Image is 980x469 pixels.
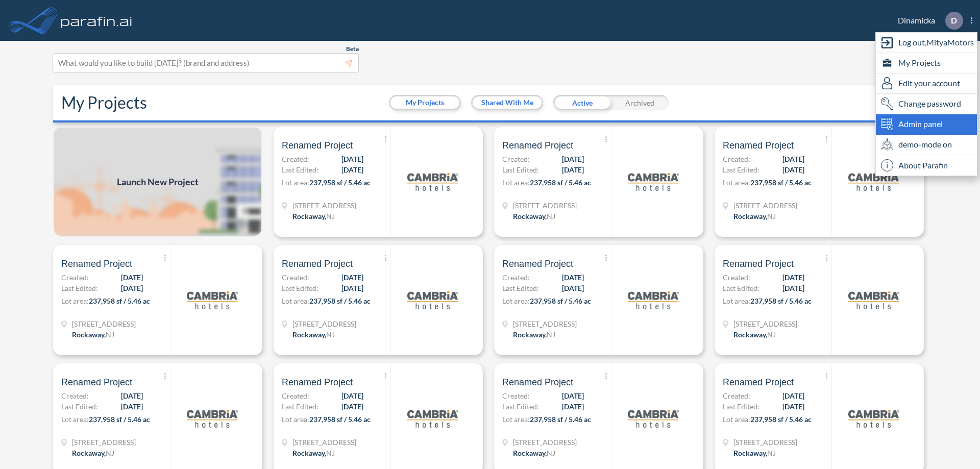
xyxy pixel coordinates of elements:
span: 321 Mt Hope Ave [292,200,356,211]
span: Lot area: [282,178,309,187]
span: Last Edited: [282,164,318,175]
div: Rockaway, NJ [513,211,555,221]
span: Rockaway , [513,330,547,339]
span: [DATE] [562,272,584,283]
img: logo [628,393,679,444]
span: Lot area: [723,415,750,424]
span: 321 Mt Hope Ave [513,437,577,448]
span: 321 Mt Hope Ave [292,437,356,448]
span: Renamed Project [723,376,794,388]
span: Created: [723,390,750,401]
span: About Parafin [898,159,948,171]
span: 321 Mt Hope Ave [733,200,797,211]
img: logo [187,393,238,444]
span: 237,958 sf / 5.46 ac [530,297,591,305]
span: 237,958 sf / 5.46 ac [309,415,371,424]
span: 237,958 sf / 5.46 ac [309,297,371,305]
span: NJ [547,212,555,220]
span: 321 Mt Hope Ave [72,318,136,329]
div: Rockaway, NJ [292,448,335,458]
span: Renamed Project [723,139,794,152]
button: My Projects [390,96,459,109]
span: 237,958 sf / 5.46 ac [309,178,371,187]
span: Last Edited: [723,164,759,175]
span: Created: [282,272,309,283]
span: Lot area: [61,297,89,305]
span: [DATE] [341,164,363,175]
div: Change password [876,94,977,114]
span: Rockaway , [72,330,106,339]
span: NJ [326,449,335,457]
span: NJ [767,212,776,220]
span: NJ [767,330,776,339]
span: Lot area: [723,178,750,187]
p: D [951,16,957,25]
span: Launch New Project [117,175,199,189]
span: NJ [106,330,114,339]
span: My Projects [898,57,941,69]
div: Rockaway, NJ [292,329,335,340]
span: Edit your account [898,77,960,89]
span: [DATE] [341,272,363,283]
h2: My Projects [61,93,147,112]
span: [DATE] [341,283,363,293]
a: Launch New Project [53,127,262,237]
span: Created: [723,272,750,283]
span: [DATE] [121,390,143,401]
span: [DATE] [121,401,143,412]
img: logo [407,156,458,207]
span: 237,958 sf / 5.46 ac [750,415,812,424]
span: Change password [898,97,961,110]
span: [DATE] [782,390,804,401]
span: 321 Mt Hope Ave [513,200,577,211]
span: [DATE] [782,154,804,164]
span: 237,958 sf / 5.46 ac [750,297,812,305]
span: NJ [326,212,335,220]
span: Rockaway , [292,449,326,457]
span: 321 Mt Hope Ave [733,437,797,448]
div: Admin panel [876,114,977,135]
div: Dinamicka [883,12,972,30]
div: Rockaway, NJ [513,448,555,458]
span: [DATE] [782,283,804,293]
span: Lot area: [502,178,530,187]
img: logo [848,156,899,207]
div: Rockaway, NJ [733,448,776,458]
span: 237,958 sf / 5.46 ac [530,178,591,187]
span: 321 Mt Hope Ave [513,318,577,329]
span: Rockaway , [513,449,547,457]
span: Created: [282,390,309,401]
span: Rockaway , [513,212,547,220]
span: 237,958 sf / 5.46 ac [89,415,150,424]
div: Rockaway, NJ [72,329,114,340]
span: Renamed Project [502,376,573,388]
span: [DATE] [341,401,363,412]
span: NJ [547,330,555,339]
div: Edit user [876,73,977,94]
span: Renamed Project [282,376,353,388]
span: Renamed Project [61,376,132,388]
span: Created: [502,390,530,401]
button: Shared With Me [473,96,542,109]
span: [DATE] [562,164,584,175]
span: 237,958 sf / 5.46 ac [530,415,591,424]
span: Beta [346,45,359,53]
span: Rockaway , [733,212,767,220]
span: Last Edited: [282,283,318,293]
span: Lot area: [723,297,750,305]
span: Log out, MityaMotors [898,36,974,48]
span: demo-mode on [898,138,952,151]
span: Created: [502,272,530,283]
span: [DATE] [562,390,584,401]
span: [DATE] [782,401,804,412]
span: NJ [767,449,776,457]
span: [DATE] [782,164,804,175]
span: 237,958 sf / 5.46 ac [750,178,812,187]
span: [DATE] [562,283,584,293]
img: logo [628,156,679,207]
span: Lot area: [282,297,309,305]
span: NJ [106,449,114,457]
div: Archived [611,95,669,110]
span: Rockaway , [733,449,767,457]
span: Created: [502,154,530,164]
